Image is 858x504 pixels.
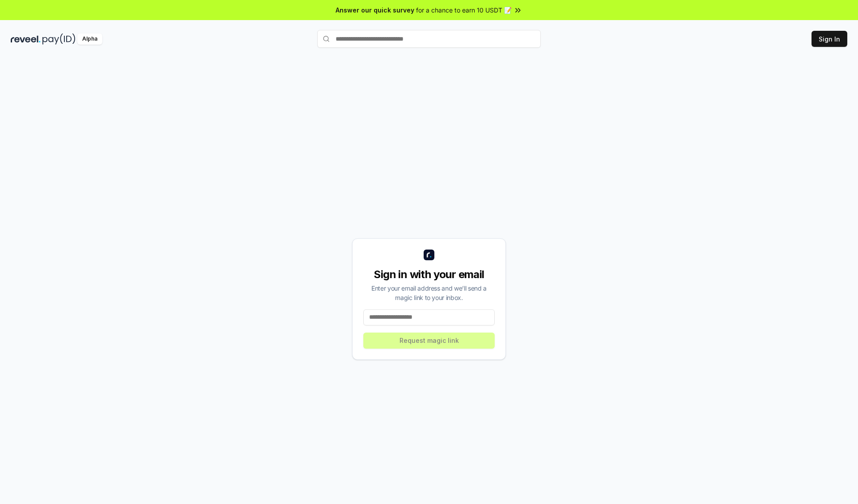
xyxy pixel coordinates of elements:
button: Sign In [812,31,847,47]
div: Sign in with your email [363,267,495,282]
div: Enter your email address and we’ll send a magic link to your inbox. [363,283,495,302]
div: Alpha [77,33,102,45]
span: for a chance to earn 10 USDT 📝 [416,5,512,15]
img: pay_id [42,33,76,45]
span: Answer our quick survey [336,5,414,15]
img: reveel_dark [11,33,41,45]
img: logo_small [424,250,434,260]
